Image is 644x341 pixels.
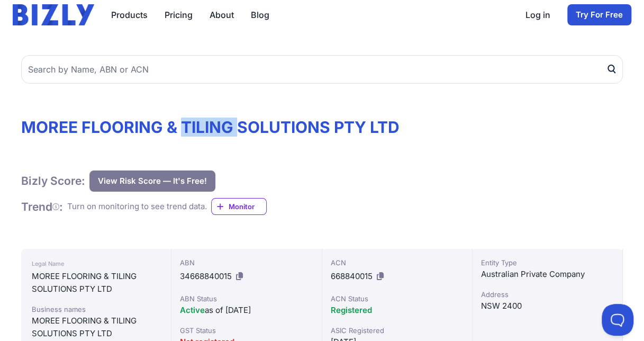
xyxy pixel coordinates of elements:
[211,198,267,215] a: Monitor
[525,8,550,21] a: Log in
[21,118,623,137] h1: MOREE FLOORING & TILING SOLUTIONS PTY LTD
[32,304,160,315] div: Business names
[229,201,266,212] span: Monitor
[21,55,623,84] input: Search by Name, ABN or ACN
[602,304,633,336] iframe: Toggle Customer Support
[481,300,614,312] div: NSW 2400
[89,170,215,192] button: View Risk Score — It's Free!
[331,257,464,268] div: ACN
[21,200,63,214] h1: Trend :
[180,293,313,304] div: ABN Status
[567,4,631,25] a: Try For Free
[331,271,373,281] span: 668840015
[180,271,232,281] span: 34668840015
[165,8,193,21] a: Pricing
[180,305,205,315] span: Active
[180,257,313,268] div: ABN
[481,289,614,300] div: Address
[180,304,313,317] div: as of [DATE]
[180,325,313,336] div: GST Status
[32,257,160,270] div: Legal Name
[32,315,160,340] div: MOREE FLOORING & TILING SOLUTIONS PTY LTD
[331,305,372,315] span: Registered
[67,201,207,213] div: Turn on monitoring to see trend data.
[32,270,160,295] div: MOREE FLOORING & TILING SOLUTIONS PTY LTD
[111,8,148,21] button: Products
[331,325,464,336] div: ASIC Registered
[331,293,464,304] div: ACN Status
[481,268,614,281] div: Australian Private Company
[481,257,614,268] div: Entity Type
[251,8,269,21] a: Blog
[21,174,85,188] h1: Bizly Score:
[210,8,234,21] a: About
